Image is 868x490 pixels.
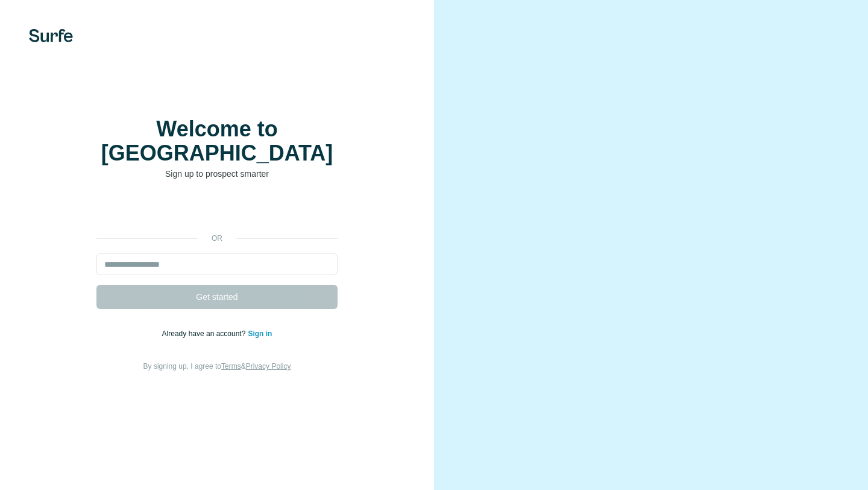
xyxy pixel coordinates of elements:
p: Sign up to prospect smarter [96,168,338,180]
a: Privacy Policy [246,362,291,371]
a: Sign in [248,329,272,338]
h1: Welcome to [GEOGRAPHIC_DATA] [96,117,338,165]
span: By signing up, I agree to & [143,362,291,371]
img: Surfe's logo [29,29,73,42]
span: Already have an account? [162,329,248,338]
iframe: Sign in with Google Button [90,198,344,224]
a: Terms [221,362,241,371]
p: or [198,233,236,244]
